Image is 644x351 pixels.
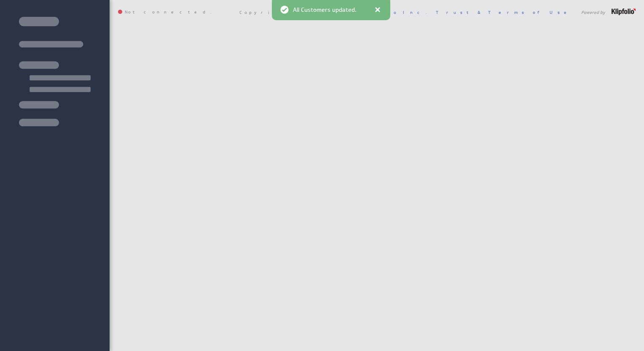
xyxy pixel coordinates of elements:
span: Copyright © 2025 [239,10,427,14]
img: logo-footer.png [612,8,636,15]
a: Trust & Terms of Use [436,9,572,15]
span: All Customers updated. [293,7,357,14]
img: skeleton-sidenav.svg [19,17,91,126]
span: Powered by [581,10,605,14]
span: Not connected. [118,10,212,15]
